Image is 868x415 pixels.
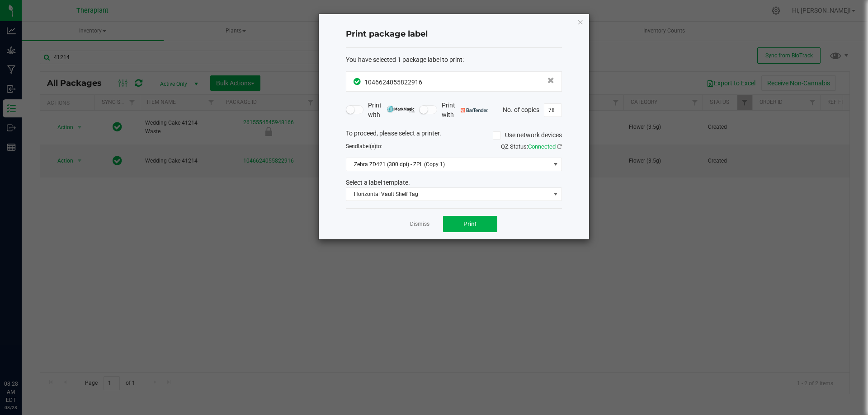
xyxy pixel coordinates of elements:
div: Select a label template. [339,178,569,187]
span: Send to: [346,143,382,149]
span: label(s) [358,143,376,149]
label: Use network devices [493,131,562,140]
div: : [346,55,562,65]
span: Print with [442,101,488,120]
span: Connected [528,143,556,150]
span: No. of copies [503,106,539,113]
span: Horizontal Vault Shelf Tag [346,188,550,201]
span: In Sync [354,77,362,86]
span: 1046624055822916 [364,79,422,86]
span: Print with [368,101,415,120]
iframe: Resource center [9,343,36,370]
h4: Print package label [346,28,562,40]
img: bartender.png [461,108,488,112]
span: You have selected 1 package label to print [346,56,462,63]
div: To proceed, please select a printer. [339,129,569,142]
a: Dismiss [410,220,429,228]
span: Print [463,220,477,228]
button: Print [443,216,497,232]
span: QZ Status: [501,143,562,150]
img: mark_magic_cybra.png [387,106,415,112]
span: Zebra ZD421 (300 dpi) - ZPL (Copy 1) [346,158,550,171]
